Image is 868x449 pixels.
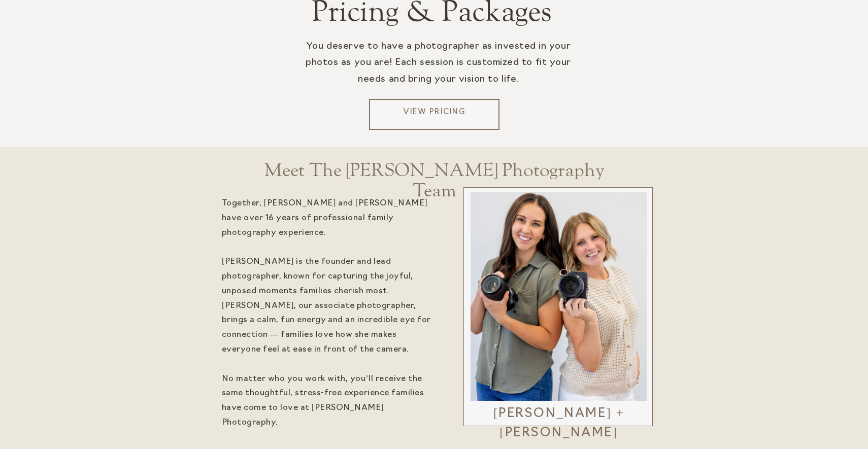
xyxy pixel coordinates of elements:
a: [PERSON_NAME] + [PERSON_NAME] [482,404,636,417]
p: You deserve to have a photographer as invested in your photos as you are! Each session is customi... [291,39,586,103]
div: Together, [PERSON_NAME] and [PERSON_NAME] have over 16 years of professional family photography e... [222,196,435,417]
a: View Pricing [373,107,495,122]
a: Meet The [PERSON_NAME] Photography Team [250,160,618,173]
